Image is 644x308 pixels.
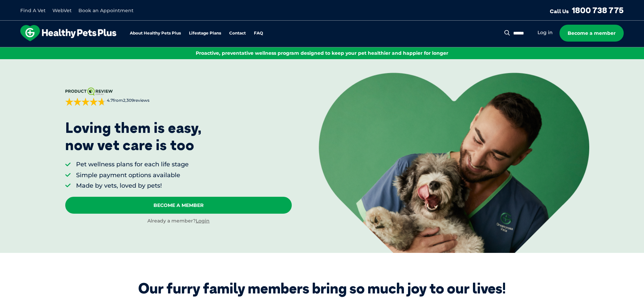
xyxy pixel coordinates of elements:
p: Loving them is easy, now vet care is too [65,119,202,153]
a: Book an Appointment [78,7,134,14]
img: <p>Loving them is easy, <br /> now vet care is too</p> [319,73,589,253]
a: Log in [538,29,553,36]
a: Contact [229,31,246,35]
button: Search [503,29,511,36]
div: 4.7 out of 5 stars [65,98,106,106]
li: Simple payment options available [76,171,189,180]
div: Our furry family members bring so much joy to our lives! [138,280,506,297]
img: hpp-logo [20,25,116,41]
li: Made by vets, loved by pets! [76,182,189,190]
a: FAQ [254,31,263,35]
a: Become A Member [65,197,292,214]
a: 4.7from2,309reviews [65,88,292,106]
span: Call Us [550,8,569,15]
a: About Healthy Pets Plus [130,31,181,35]
a: Become a member [559,25,624,42]
span: Proactive, preventative wellness program designed to keep your pet healthier and happier for longer [196,50,448,56]
a: Find A Vet [20,7,46,14]
div: Already a member? [65,218,292,224]
a: Lifestage Plans [189,31,221,35]
strong: 4.7 [107,98,113,103]
a: Call Us1800 738 775 [550,5,624,15]
li: Pet wellness plans for each life stage [76,160,189,169]
a: WebVet [52,7,72,14]
a: Login [196,218,210,224]
span: from [106,98,149,103]
span: 2,309 reviews [123,98,149,103]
